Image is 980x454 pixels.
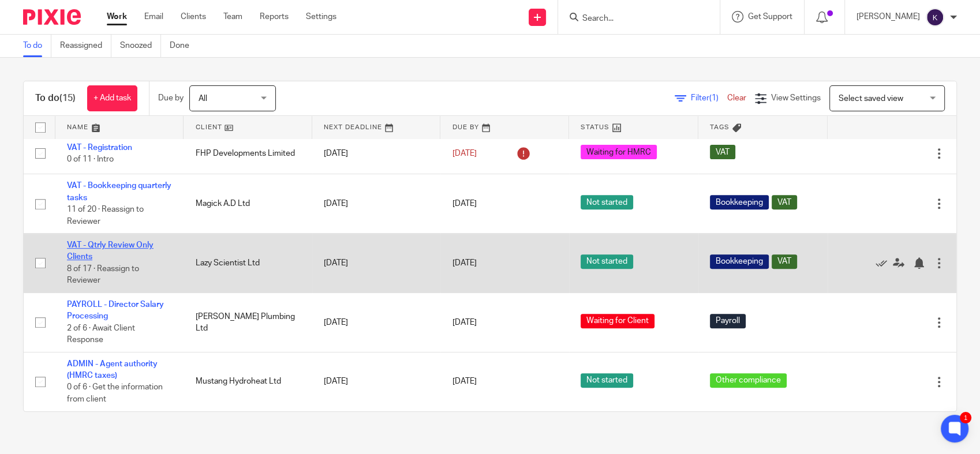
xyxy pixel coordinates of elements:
[35,92,76,104] h1: To do
[184,133,312,174] td: FHP Developments Limited
[306,11,336,22] a: Settings
[581,145,657,159] span: Waiting for HMRC
[67,144,132,152] a: VAT - Registration
[581,195,633,209] span: Not started
[67,205,144,226] span: 11 of 20 · Reassign to Reviewer
[312,292,440,352] td: [DATE]
[581,373,633,388] span: Not started
[960,412,971,423] div: 1
[839,95,903,103] span: Select saved view
[67,241,154,261] a: VAT - Qtrly Review Only Clients
[312,352,440,411] td: [DATE]
[107,11,127,22] a: Work
[144,11,163,22] a: Email
[710,145,735,159] span: VAT
[771,94,821,102] span: View Settings
[184,234,312,293] td: Lazy Scientist Ltd
[59,93,76,103] span: (15)
[199,95,207,103] span: All
[710,314,746,328] span: Payroll
[158,92,184,104] p: Due by
[452,318,476,327] span: [DATE]
[581,314,654,328] span: Waiting for Client
[67,301,164,320] a: PAYROLL - Director Salary Processing
[60,35,111,57] a: Reassigned
[67,265,139,285] span: 8 of 17 · Reassign to Reviewer
[87,85,137,111] a: + Add task
[452,200,476,208] span: [DATE]
[581,14,685,24] input: Search
[876,257,893,269] a: Mark as done
[710,373,787,388] span: Other compliance
[710,254,769,269] span: Bookkeeping
[926,8,944,27] img: svg%3E
[710,124,730,130] span: Tags
[709,94,719,102] span: (1)
[772,195,797,209] span: VAT
[23,9,81,25] img: Pixie
[67,384,163,404] span: 0 of 6 · Get the information from client
[312,174,440,234] td: [DATE]
[23,35,51,57] a: To do
[856,11,920,22] p: [PERSON_NAME]
[581,254,633,269] span: Not started
[181,11,206,22] a: Clients
[452,149,476,157] span: [DATE]
[170,35,198,57] a: Done
[727,94,746,102] a: Clear
[772,254,797,269] span: VAT
[184,352,312,411] td: Mustang Hydroheat Ltd
[312,133,440,174] td: [DATE]
[67,360,158,380] a: ADMIN - Agent authority (HMRC taxes)
[691,94,727,102] span: Filter
[120,35,161,57] a: Snoozed
[67,155,114,163] span: 0 of 11 · Intro
[748,13,792,21] span: Get Support
[260,11,289,22] a: Reports
[184,292,312,352] td: [PERSON_NAME] Plumbing Ltd
[67,324,135,344] span: 2 of 6 · Await Client Response
[312,234,440,293] td: [DATE]
[67,182,171,201] a: VAT - Bookkeeping quarterly tasks
[452,378,476,386] span: [DATE]
[223,11,242,22] a: Team
[452,259,476,267] span: [DATE]
[710,195,769,209] span: Bookkeeping
[184,174,312,234] td: Magick A.D Ltd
